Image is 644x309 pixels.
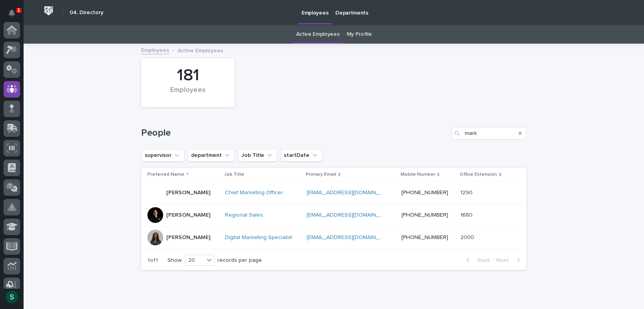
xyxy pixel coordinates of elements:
button: startDate [280,149,322,162]
p: Preferred Name [147,170,184,179]
a: [PHONE_NUMBER] [401,190,448,195]
button: Notifications [4,5,20,21]
p: Mobile Number [401,170,435,179]
a: Chief Marketing Officer [225,189,283,196]
span: Back [473,257,490,263]
p: Office Extension [460,170,497,179]
button: Next [493,257,526,264]
input: Search [452,127,526,140]
p: 1290 [460,188,474,196]
p: [PERSON_NAME] [166,212,210,219]
a: Employees [141,45,169,54]
button: supervisor [141,149,184,162]
tr: [PERSON_NAME]Chief Marketing Officer [EMAIL_ADDRESS][DOMAIN_NAME] [PHONE_NUMBER]12901290 [141,182,526,204]
a: [EMAIL_ADDRESS][DOMAIN_NAME] [307,212,396,218]
p: [PERSON_NAME] [166,234,210,241]
span: Next [496,257,513,263]
p: 1 of 1 [141,251,164,270]
tr: [PERSON_NAME]Digital Marketing Specialist [EMAIL_ADDRESS][DOMAIN_NAME] [PHONE_NUMBER]20002000 [141,226,526,249]
img: Workspace Logo [41,4,56,18]
p: 1 [17,7,20,13]
a: [EMAIL_ADDRESS][DOMAIN_NAME] [307,190,396,195]
a: [PHONE_NUMBER] [401,235,448,240]
a: My Profile [347,25,372,44]
button: users-avatar [4,289,20,305]
button: department [188,149,235,162]
div: Notifications1 [10,9,20,22]
a: Regional Sales [225,212,263,219]
p: records per page [217,257,262,264]
h1: People [141,127,449,139]
button: Job Title [238,149,277,162]
div: Employees [155,86,221,103]
a: Active Employees [296,25,340,44]
tr: [PERSON_NAME]Regional Sales [EMAIL_ADDRESS][DOMAIN_NAME] [PHONE_NUMBER]16801680 [141,204,526,226]
p: Primary Email [306,170,336,179]
p: Job Title [224,170,244,179]
p: Show [167,257,182,264]
p: 2000 [460,233,476,241]
div: 20 [185,256,204,265]
h2: 04. Directory [70,9,103,16]
a: Digital Marketing Specialist [225,234,292,241]
p: [PERSON_NAME] [166,189,210,196]
p: Active Employees [178,46,223,54]
a: [EMAIL_ADDRESS][DOMAIN_NAME] [307,235,396,240]
a: [PHONE_NUMBER] [401,212,448,218]
button: Back [460,257,493,264]
div: 181 [155,66,221,85]
p: 1680 [460,210,474,219]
